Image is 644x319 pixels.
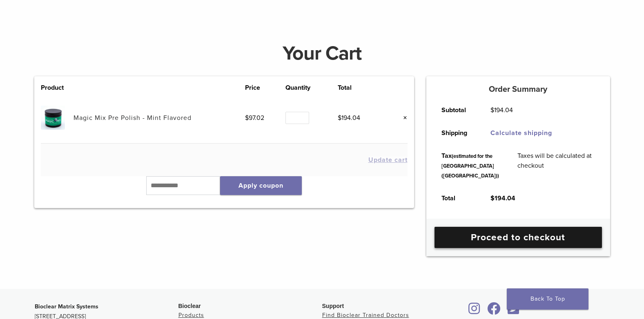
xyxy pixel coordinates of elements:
[505,307,522,315] a: Bioclear
[322,303,344,309] span: Support
[432,187,481,210] th: Total
[441,153,499,179] small: (estimated for the [GEOGRAPHIC_DATA] ([GEOGRAPHIC_DATA]))
[28,44,616,63] h1: Your Cart
[178,312,204,319] a: Products
[508,144,604,187] td: Taxes will be calculated at checkout
[507,288,588,310] a: Back To Top
[245,83,285,93] th: Price
[490,129,552,137] a: Calculate shipping
[41,83,74,93] th: Product
[368,157,408,163] button: Update cart
[435,227,602,248] a: Proceed to checkout
[466,307,483,315] a: Bioclear
[426,84,610,94] h5: Order Summary
[490,106,513,114] bdi: 194.04
[490,194,495,202] span: $
[490,194,515,202] bdi: 194.04
[285,83,338,93] th: Quantity
[432,122,481,144] th: Shipping
[245,114,264,122] bdi: 97.02
[338,114,360,122] bdi: 194.04
[178,303,201,309] span: Bioclear
[322,312,409,319] a: Find Bioclear Trained Doctors
[220,176,302,195] button: Apply coupon
[397,113,408,123] a: Remove this item
[432,144,508,187] th: Tax
[490,106,494,114] span: $
[245,114,249,122] span: $
[41,106,65,130] img: Magic Mix Pre Polish - Mint Flavored
[432,99,481,122] th: Subtotal
[338,83,385,93] th: Total
[338,114,341,122] span: $
[485,307,504,315] a: Bioclear
[74,114,192,122] a: Magic Mix Pre Polish - Mint Flavored
[35,303,98,310] strong: Bioclear Matrix Systems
